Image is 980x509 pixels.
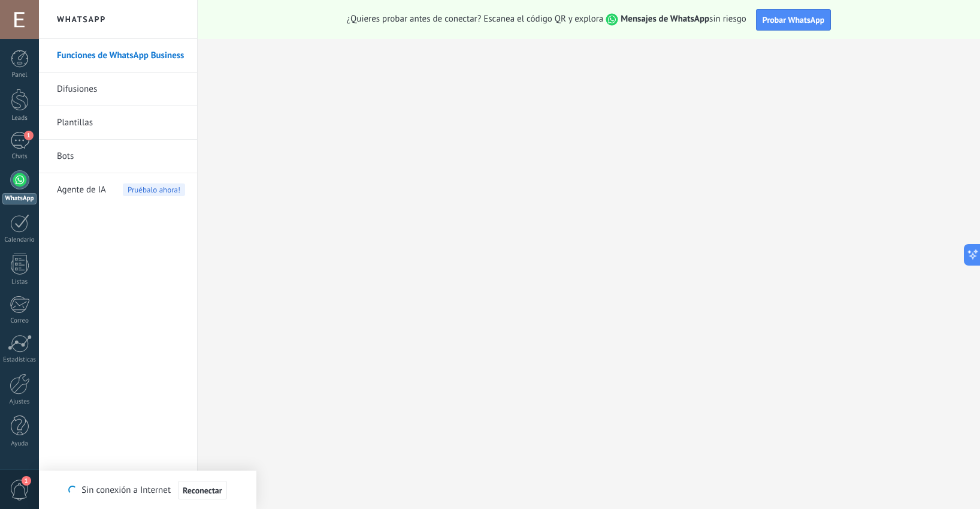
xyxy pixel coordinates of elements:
a: Bots [57,140,185,173]
button: Reconectar [178,481,227,500]
span: Reconectar [183,486,222,495]
button: Probar WhatsApp [756,9,831,31]
li: Agente de IA [39,173,197,206]
span: 1 [24,131,34,140]
div: Ajustes [2,398,37,406]
span: Pruébalo ahora! [123,183,185,196]
li: Funciones de WhatsApp Business [39,39,197,73]
a: Plantillas [57,106,185,140]
div: WhatsApp [2,193,37,204]
div: Correo [2,317,37,325]
div: Estadísticas [2,356,37,364]
div: Sin conexión a Internet [68,480,226,500]
a: Difusiones [57,73,185,106]
li: Bots [39,140,197,173]
div: Listas [2,278,37,286]
div: Leads [2,115,37,122]
strong: Mensajes de WhatsApp [621,13,709,25]
div: Chats [2,153,37,161]
div: Ayuda [2,440,37,448]
span: Agente de IA [57,173,106,207]
div: Panel [2,71,37,79]
div: Calendario [2,236,37,244]
li: Plantillas [39,106,197,140]
a: Agente de IAPruébalo ahora! [57,173,185,207]
span: Probar WhatsApp [763,14,825,25]
a: Funciones de WhatsApp Business [57,39,185,73]
span: 1 [22,476,31,486]
span: ¿Quieres probar antes de conectar? Escanea el código QR y explora sin riesgo [347,13,746,26]
li: Difusiones [39,73,197,106]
